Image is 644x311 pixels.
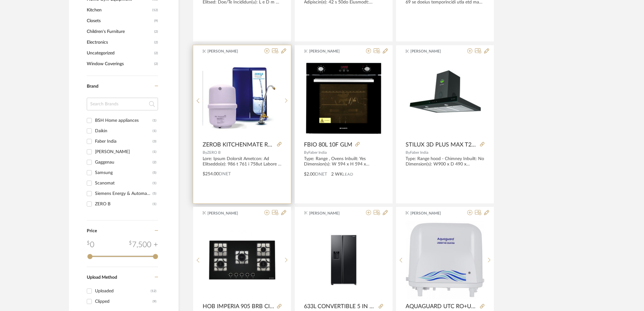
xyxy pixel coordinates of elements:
span: Faber India [410,151,428,154]
div: (3) [153,136,156,146]
div: Lore: Ipsum Dolorsit Ametcon: Ad Elitseddo(e): 986 t 761 i 758ut Labore : 40 Etdolore: 9magnaa En... [203,156,281,167]
span: AQUAGUARD UTC RO+UV+MTDS WATER PURIFIER [406,303,477,310]
span: (9) [154,16,158,26]
span: By [304,151,309,154]
span: FBIO 80L 10F GLM [304,141,353,148]
span: [PERSON_NAME] [411,210,451,216]
div: (1) [153,147,156,157]
div: (1) [153,178,156,188]
span: Upload Method [87,275,117,280]
div: Clipped [95,296,153,307]
div: (1) [153,199,156,209]
img: FBIO 80L 10F GLM [304,59,383,138]
input: Search Brands [87,98,158,110]
span: (2) [154,48,158,58]
div: Scanomat [95,178,153,188]
span: Closets [87,16,153,26]
div: (1) [153,115,156,126]
span: Uncategorized [87,48,153,59]
div: Type: Range , Ovens Inbuilt: Yes Dimension(s): W 594 x H 594 x D569mm Capacity: 80l Material/Fini... [304,156,383,167]
span: Lead [343,172,354,177]
span: Electronics [87,37,153,48]
div: ZERO B [95,199,153,209]
span: Price [87,229,97,233]
span: STILUX 3D PLUS MAX T2S2 BK TC 90 [406,141,477,148]
span: Window Coverings [87,59,153,69]
img: AQUAGUARD UTC RO+UV+MTDS WATER PURIFIER [406,221,484,299]
div: 0 [203,59,281,138]
div: (5) [153,189,156,199]
span: [PERSON_NAME] [309,210,349,216]
span: 2 WK [331,171,343,178]
img: STILUX 3D PLUS MAX T2S2 BK TC 90 [406,67,484,130]
span: [PERSON_NAME] [208,48,248,54]
span: Brand [87,84,98,89]
div: (1) [153,126,156,136]
span: Children's Furniture [87,26,153,37]
span: Faber India [309,151,327,154]
span: [PERSON_NAME] [208,210,248,216]
span: $2.00 [304,172,315,177]
span: Kitchen [87,5,151,16]
div: BSH Home appliances [95,115,153,126]
img: HOB IMPERIA 905 BRB CI BK [205,221,280,300]
span: By [203,151,207,154]
div: Siemens Energy & Automation [95,189,153,199]
span: ZERO B [207,151,221,154]
span: $254.00 [203,172,219,176]
img: 633L CONVERTIBLE 5 IN 1 SIDE BY SIDE REFRIGERATOR RS78CG8543B1 [304,228,383,291]
div: 0 [87,239,94,251]
div: (5) [153,168,156,178]
div: Gaggenau [95,157,153,167]
span: DNET [315,172,327,177]
img: ZEROB KITCHENMATE RO (UNDER THE SINK + ACTIVE TECHNOLOGY) [203,59,281,138]
span: (12) [152,5,158,15]
span: (2) [154,37,158,47]
span: (2) [154,59,158,69]
span: [PERSON_NAME] [411,48,451,54]
span: 633L CONVERTIBLE 5 IN 1 SIDE BY SIDE REFRIGERATOR RS78CG8543B1 [304,303,376,310]
div: (12) [151,286,156,296]
div: Samsung [95,168,153,178]
span: (2) [154,27,158,37]
div: 7,500 + [129,239,158,251]
span: HOB IMPERIA 905 BRB CI BK [203,303,275,310]
span: [PERSON_NAME] [309,48,349,54]
div: Type: Range hood - Chimney Inbuilt: No Dimension(s): W900 x D 490 x H590mm Capacity: Na Material/... [406,156,484,167]
div: Faber India [95,136,153,146]
span: By [406,151,410,154]
div: [PERSON_NAME] [95,147,153,157]
span: ZEROB KITCHENMATE RO (UNDER THE SINK + ACTIVE TECHNOLOGY) [203,141,275,148]
div: Daikin [95,126,153,136]
span: DNET [219,172,231,176]
div: (2) [153,157,156,167]
div: (9) [153,296,156,307]
div: Uploaded [95,286,151,296]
